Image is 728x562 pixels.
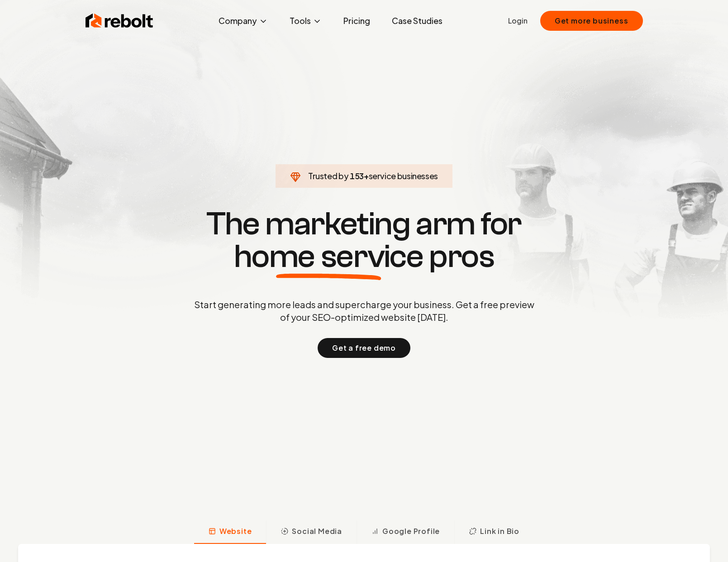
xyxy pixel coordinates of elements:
span: 153 [350,170,364,182]
span: service businesses [369,171,438,181]
span: Trusted by [308,171,348,181]
span: Website [219,526,252,537]
span: Link in Bio [480,526,519,537]
button: Get a free demo [318,338,410,358]
span: Google Profile [382,526,440,537]
button: Link in Bio [454,520,534,544]
button: Website [194,520,266,544]
p: Start generating more leads and supercharge your business. Get a free preview of your SEO-optimiz... [192,298,536,324]
button: Google Profile [357,520,454,544]
a: Pricing [336,12,377,30]
img: Rebolt Logo [86,12,153,30]
button: Social Media [266,520,357,544]
span: home service [234,240,423,273]
button: Tools [282,12,329,30]
span: Social Media [292,526,342,537]
button: Company [211,12,275,30]
button: Get more business [540,11,643,31]
h1: The marketing arm for pros [147,208,581,273]
span: + [364,171,369,181]
a: Login [508,15,528,26]
a: Case Studies [385,12,450,30]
